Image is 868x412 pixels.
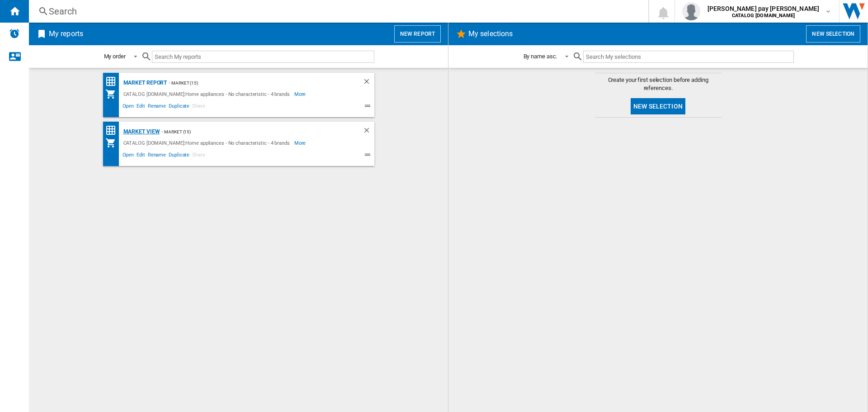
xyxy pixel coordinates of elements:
[708,4,819,13] span: [PERSON_NAME] pay [PERSON_NAME]
[363,126,374,137] div: Delete
[631,98,685,114] button: New selection
[105,137,121,148] div: My Assortment
[294,89,307,99] span: More
[167,77,344,89] div: - Market (15)
[806,25,860,43] button: New selection
[160,126,344,137] div: - Market (15)
[191,102,207,113] span: Share
[121,77,167,89] div: Market Report
[167,102,191,113] span: Duplicate
[135,151,146,161] span: Edit
[524,53,557,60] div: By name asc.
[9,28,20,39] img: alerts-logo.svg
[467,25,514,43] h2: My selections
[152,51,374,63] input: Search My reports
[583,51,793,63] input: Search My selections
[47,25,85,43] h2: My reports
[105,89,121,99] div: My Assortment
[121,137,294,148] div: CATALOG [DOMAIN_NAME]:Home appliances - No characteristic - 4 brands
[732,13,795,19] b: CATALOG [DOMAIN_NAME]
[595,76,722,92] span: Create your first selection before adding references.
[121,151,136,161] span: Open
[394,25,441,43] button: New report
[121,89,294,99] div: CATALOG [DOMAIN_NAME]:Home appliances - No characteristic - 4 brands
[682,2,700,20] img: profile.jpg
[191,151,207,161] span: Share
[363,77,374,89] div: Delete
[121,102,136,113] span: Open
[105,125,121,136] div: Price Matrix
[294,137,307,148] span: More
[121,126,160,137] div: Market view
[146,151,167,161] span: Rename
[105,76,121,87] div: Price Matrix
[146,102,167,113] span: Rename
[167,151,191,161] span: Duplicate
[49,5,625,18] div: Search
[104,53,126,60] div: My order
[135,102,146,113] span: Edit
